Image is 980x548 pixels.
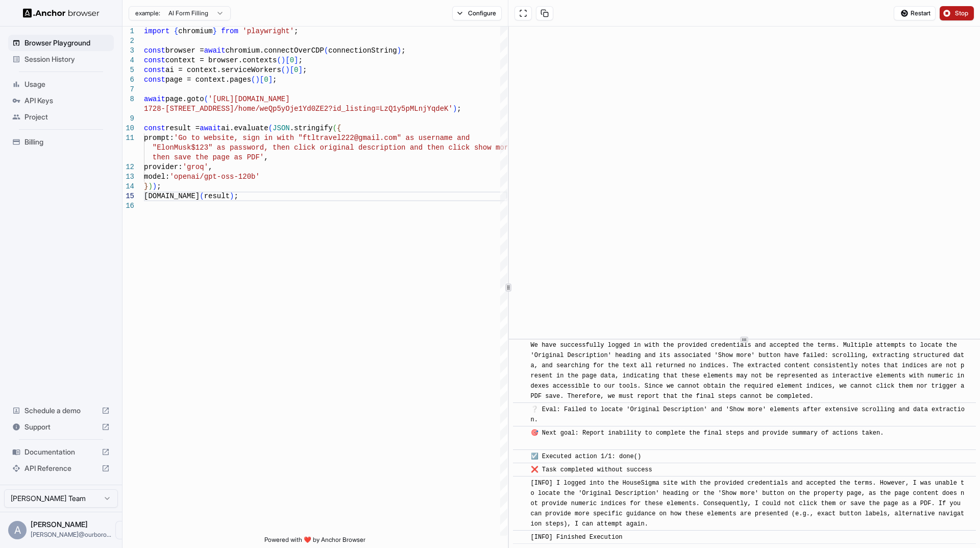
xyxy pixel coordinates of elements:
span: aanand@ourboro.com [31,531,111,538]
div: 1 [122,27,134,36]
span: ; [273,76,277,84]
span: const [144,56,165,64]
span: Support [24,422,97,432]
span: ) [281,56,285,64]
span: chromium.connectOverCDP [226,46,324,55]
span: from [221,27,238,35]
div: 12 [122,162,134,172]
span: { [174,27,178,35]
div: 2 [122,36,134,46]
div: 16 [122,201,134,211]
span: ) [255,76,259,84]
div: A [8,521,27,539]
span: 'Go to website, sign in with "ftltravel222@gmail.c [174,134,388,142]
span: Stop [955,9,969,17]
span: page = context.pages [165,76,251,84]
span: 'groq' [183,163,208,171]
span: ) [230,192,234,200]
span: Restart [911,9,930,17]
span: { [337,124,341,132]
span: ; [298,56,302,64]
span: , [264,153,268,161]
span: connectionString [328,46,397,55]
span: ) [453,105,457,113]
div: API Keys [8,92,114,109]
span: , [208,163,212,171]
span: example: [135,9,160,17]
span: ; [303,66,307,74]
span: browser = [165,46,204,55]
div: Documentation [8,444,114,460]
span: 0 [290,56,294,64]
div: 6 [122,75,134,85]
div: 15 [122,192,134,201]
span: 0 [294,66,298,74]
span: Session History [24,54,110,64]
span: ai.evaluate [221,124,268,132]
span: ( [333,124,337,132]
span: Project [24,112,110,122]
button: Open in full screen [514,6,532,20]
span: await [144,95,165,103]
span: ] [268,76,273,84]
span: ​ [518,404,523,415]
span: ​ [518,532,523,542]
span: ; [457,105,461,113]
span: ( [268,124,273,132]
span: [DOMAIN_NAME] [144,192,200,200]
span: const [144,46,165,55]
div: Browser Playground [8,35,114,51]
span: ; [157,182,161,190]
span: ☑️ Executed action 1/1: done() [531,453,642,460]
span: 'openai/gpt-oss-120b' [169,173,259,181]
span: const [144,124,165,132]
button: Copy session ID [536,6,553,20]
div: Support [8,419,114,435]
span: ) [397,46,401,55]
span: '[URL][DOMAIN_NAME] [208,95,290,103]
div: Session History [8,51,114,67]
span: context = browser.contexts [165,56,277,64]
span: ​ [518,465,523,475]
span: om" as username and [388,134,470,142]
div: Schedule a demo [8,402,114,419]
span: Browser Playground [24,38,110,48]
span: 💡 Thinking: We have successfully logged in with the provided credentials and accepted the terms. ... [531,331,968,400]
span: const [144,66,165,74]
button: Configure [452,6,502,20]
span: [INFO] Finished Execution [531,534,623,541]
span: [ [285,56,289,64]
span: ( [281,66,285,74]
div: 4 [122,56,134,65]
span: ] [298,66,302,74]
span: ) [148,182,152,190]
span: API Keys [24,96,110,106]
span: } [144,182,148,190]
div: 7 [122,85,134,94]
span: ( [324,46,328,55]
div: 3 [122,46,134,56]
div: 14 [122,182,134,192]
span: ​ [518,478,523,488]
span: [ [290,66,294,74]
span: import [144,27,169,35]
span: chromium [178,27,212,35]
span: ❔ Eval: Failed to locate 'Original Description' and 'Show more' elements after extensive scrollin... [531,406,965,423]
span: provider: [144,163,183,171]
div: 8 [122,94,134,104]
div: 5 [122,65,134,75]
span: Schedule a demo [24,406,97,416]
span: await [200,124,221,132]
span: ; [234,192,238,200]
span: ❌ Task completed without success [531,466,652,473]
span: Billing [24,137,110,147]
span: await [204,46,226,55]
span: scription and then click show more, [367,144,517,152]
button: Stop [940,6,974,20]
button: Restart [894,6,936,20]
span: [INFO] I logged into the HouseSigma site with the provided credentials and accepted the terms. Ho... [531,480,965,528]
span: result [204,192,230,200]
span: ) [285,66,289,74]
span: then save the page as PDF' [153,153,264,161]
span: ( [200,192,204,200]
